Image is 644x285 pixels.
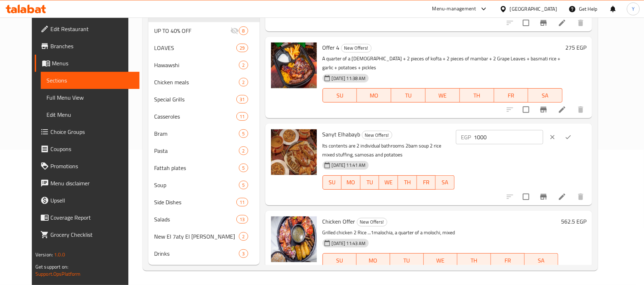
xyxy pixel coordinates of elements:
[491,253,525,267] button: FR
[359,255,387,266] span: MO
[457,253,491,267] button: TH
[236,112,248,121] div: items
[46,76,134,85] span: Sections
[148,39,259,56] div: LOAVES29
[50,230,134,239] span: Grocery Checklist
[632,5,635,13] span: Y
[239,27,247,34] span: 8
[236,44,248,52] div: items
[239,233,247,240] span: 2
[52,59,134,67] span: Menus
[239,147,247,154] span: 2
[148,125,259,142] div: Bram5
[239,181,248,189] div: items
[50,127,134,136] span: Choice Groups
[148,142,259,159] div: Pasta2
[154,78,239,86] span: Chicken meals
[239,129,248,138] div: items
[154,198,236,206] span: Side Dishes
[154,164,239,172] span: Fattah plates
[271,216,317,262] img: Chicken Offer
[426,88,460,102] button: WE
[239,182,247,189] span: 5
[341,175,360,190] button: MO
[360,175,379,190] button: TU
[148,91,259,108] div: Special Grills31
[323,216,355,227] span: Chicken Offer
[561,216,586,226] h6: 562.5 EGP
[510,5,557,13] div: [GEOGRAPHIC_DATA]
[239,164,248,172] div: items
[239,61,248,69] div: items
[357,218,387,226] span: New Offers!
[323,175,342,190] button: SU
[237,45,247,51] span: 29
[535,14,552,31] button: Branch-specific-item
[239,62,247,69] span: 2
[35,157,139,175] a: Promotions
[474,130,543,144] input: Please enter price
[239,146,248,155] div: items
[54,250,65,259] span: 1.0.0
[154,146,239,155] span: Pasta
[148,245,259,262] div: Drinks3
[329,162,369,169] span: [DATE] 11:41 AM
[154,181,239,189] div: Soup
[154,112,236,121] span: Casseroles
[497,90,526,101] span: FR
[148,108,259,125] div: Casseroles11
[35,250,53,259] span: Version:
[436,175,454,190] button: SA
[535,188,552,205] button: Branch-specific-item
[438,177,452,187] span: SA
[362,131,392,139] span: New Offers!
[35,123,139,140] a: Choice Groups
[35,37,139,55] a: Branches
[531,90,560,101] span: SA
[154,129,239,138] span: Bram
[518,189,534,204] span: Select to update
[50,196,134,205] span: Upsell
[154,232,239,241] div: New El 7aty El sorey
[545,129,560,145] button: clear
[323,141,455,159] p: Its contents are 2 individual bathrooms 2bam soup 2 rice mixed stuffing, samosas and potatoes
[50,145,134,153] span: Coupons
[427,255,454,266] span: WE
[326,177,339,187] span: SU
[50,162,134,170] span: Promotions
[525,253,558,267] button: SA
[528,88,562,102] button: SA
[432,5,476,13] div: Menu-management
[382,177,395,187] span: WE
[271,42,317,88] img: Offer 4
[323,253,357,267] button: SU
[148,228,259,245] div: New El 7aty El [PERSON_NAME]2
[239,249,248,258] div: items
[360,90,388,101] span: MO
[41,89,139,106] a: Full Menu View
[460,88,494,102] button: TH
[341,44,372,52] div: New Offers!
[46,93,134,102] span: Full Menu View
[323,129,360,140] span: Sanyt Elhabayb
[35,226,139,243] a: Grocery Checklist
[527,255,555,266] span: SA
[46,110,134,119] span: Edit Menu
[357,253,390,267] button: MO
[237,199,247,206] span: 11
[50,213,134,222] span: Coverage Report
[379,175,398,190] button: WE
[154,249,239,258] div: Drinks
[572,188,589,205] button: delete
[237,113,247,120] span: 11
[323,54,563,72] p: A quarter of a [DEMOGRAPHIC_DATA] + 2 pieces of kofta + 2 pieces of mambar + 2 Grape Leaves + bas...
[341,44,371,52] span: New Offers!
[518,15,534,30] span: Select to update
[35,140,139,157] a: Coupons
[572,101,589,118] button: delete
[154,44,236,52] span: LOAVES
[236,198,248,206] div: items
[239,79,247,86] span: 2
